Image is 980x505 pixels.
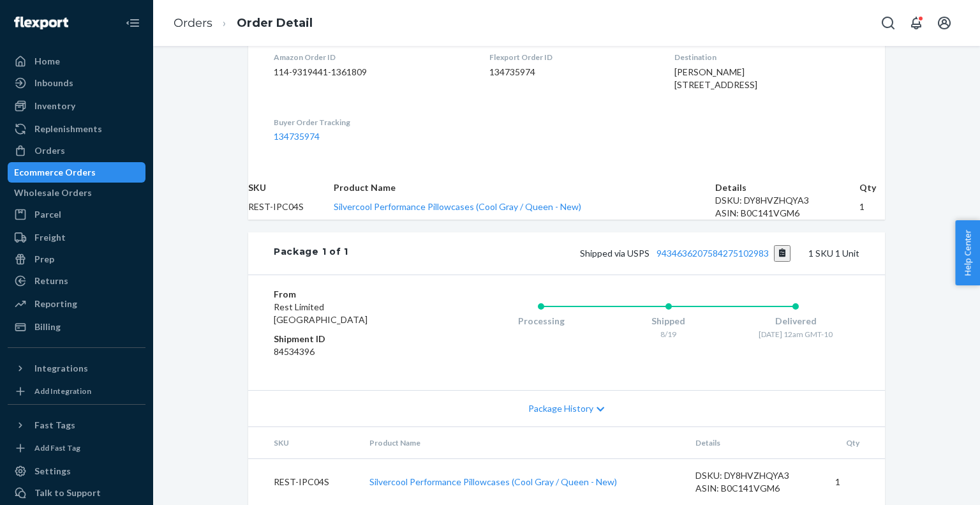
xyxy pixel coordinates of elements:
[274,301,367,325] span: Rest Limited [GEOGRAPHIC_DATA]
[8,294,145,314] a: Reporting
[14,17,68,29] img: Flexport logo
[163,4,323,42] ol: breadcrumbs
[274,66,469,79] dd: 114-9319441-1361809
[34,144,65,157] div: Orders
[8,441,145,456] a: Add Fast Tag
[8,249,145,269] a: Prep
[34,123,102,135] div: Replenishments
[825,458,885,505] td: 1
[34,100,75,112] div: Inventory
[715,194,859,207] div: DSKU: DY8HVZHQYA3
[8,415,145,435] button: Fast Tags
[8,461,145,481] a: Settings
[932,10,957,36] button: Open account menu
[120,10,145,36] button: Close Navigation
[8,73,145,93] a: Inbounds
[369,476,617,487] a: Silvercool Performance Pillowcases (Cool Gray / Queen - New)
[334,181,715,194] th: Product Name
[359,427,685,459] th: Product Name
[34,253,54,266] div: Prep
[8,204,145,225] a: Parcel
[274,52,469,63] dt: Amazon Order ID
[274,288,426,301] dt: From
[34,55,60,68] div: Home
[685,427,826,459] th: Details
[8,483,145,503] a: Talk to Support
[732,329,859,340] div: [DATE] 12am GMT-10
[695,482,815,495] div: ASIN: B0C141VGM6
[248,194,334,220] td: REST-IPC04S
[248,181,334,194] th: SKU
[8,162,145,183] a: Ecommerce Orders
[8,119,145,139] a: Replenishments
[274,333,426,345] dt: Shipment ID
[489,52,655,63] dt: Flexport Order ID
[34,208,61,221] div: Parcel
[8,183,145,203] a: Wholesale Orders
[674,52,859,63] dt: Destination
[715,181,859,194] th: Details
[34,442,80,453] div: Add Fast Tag
[580,248,791,259] span: Shipped via USPS
[34,275,68,287] div: Returns
[348,245,859,262] div: 1 SKU 1 Unit
[34,419,75,432] div: Fast Tags
[955,220,980,285] button: Help Center
[237,16,313,30] a: Order Detail
[274,131,320,142] a: 134735974
[8,317,145,337] a: Billing
[34,386,91,396] div: Add Integration
[528,402,593,415] span: Package History
[14,186,92,199] div: Wholesale Orders
[34,486,101,499] div: Talk to Support
[8,271,145,291] a: Returns
[248,458,359,505] td: REST-IPC04S
[8,384,145,399] a: Add Integration
[732,315,859,328] div: Delivered
[489,66,655,79] dd: 134735974
[34,362,88,375] div: Integrations
[774,245,791,262] button: Copy tracking number
[903,10,929,36] button: Open notifications
[605,329,732,340] div: 8/19
[174,16,212,30] a: Orders
[248,427,359,459] th: SKU
[8,227,145,248] a: Freight
[605,315,732,328] div: Shipped
[34,77,73,89] div: Inbounds
[825,427,885,459] th: Qty
[34,298,77,310] div: Reporting
[274,345,426,358] dd: 84534396
[274,117,469,128] dt: Buyer Order Tracking
[8,96,145,116] a: Inventory
[274,245,348,262] div: Package 1 of 1
[34,320,61,333] div: Billing
[674,66,757,90] span: [PERSON_NAME] [STREET_ADDRESS]
[875,10,901,36] button: Open Search Box
[8,51,145,72] a: Home
[859,194,885,220] td: 1
[859,181,885,194] th: Qty
[14,166,96,179] div: Ecommerce Orders
[695,469,815,482] div: DSKU: DY8HVZHQYA3
[715,207,859,220] div: ASIN: B0C141VGM6
[334,201,581,212] a: Silvercool Performance Pillowcases (Cool Gray / Queen - New)
[8,140,145,161] a: Orders
[8,358,145,379] button: Integrations
[34,465,71,478] div: Settings
[34,231,66,244] div: Freight
[657,248,769,259] a: 9434636207584275102983
[477,315,605,328] div: Processing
